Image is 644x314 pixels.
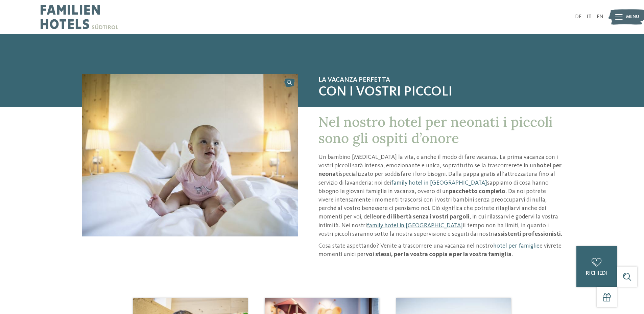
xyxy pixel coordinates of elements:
strong: assistenti professionisti [494,231,561,237]
span: Menu [626,14,639,20]
p: Un bambino [MEDICAL_DATA] la vita, e anche il modo di fare vacanza. La prima vacanza con i vostri... [318,153,562,238]
strong: ore di libertà senza i vostri pargoli [376,214,470,220]
span: con i vostri piccoli [318,84,562,100]
a: family hotel in [GEOGRAPHIC_DATA] [391,180,487,186]
strong: pacchetto completo [449,188,505,194]
a: IT [587,14,592,20]
span: Nel nostro hotel per neonati i piccoli sono gli ospiti d’onore [318,113,553,147]
a: EN [597,14,603,20]
p: Cosa state aspettando? Venite a trascorrere una vacanza nel nostro e vivrete momenti unici per . [318,242,562,259]
span: richiedi [586,271,607,276]
a: family hotel in [GEOGRAPHIC_DATA] [367,223,463,229]
img: Hotel per neonati in Alto Adige per una vacanza di relax [82,74,298,236]
span: La vacanza perfetta [318,76,562,84]
a: DE [575,14,581,20]
strong: voi stessi, per la vostra coppia e per la vostra famiglia [366,251,511,257]
a: hotel per famiglie [493,243,540,249]
a: richiedi [576,246,617,287]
